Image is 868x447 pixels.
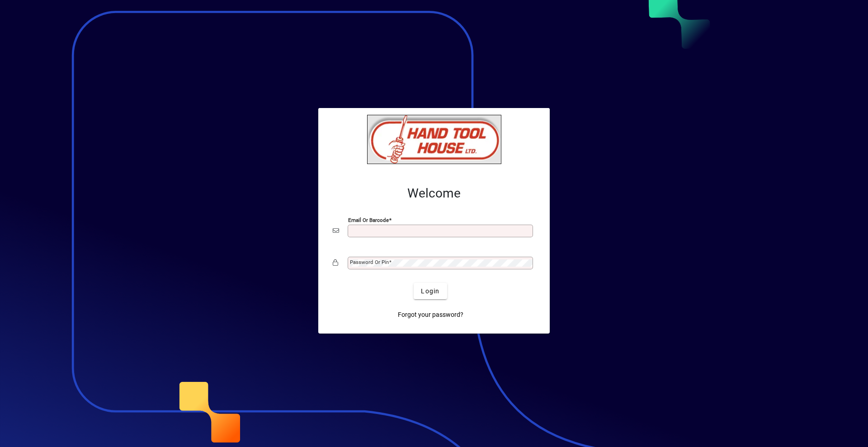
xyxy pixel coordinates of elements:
span: Login [421,287,439,296]
span: Forgot your password? [398,310,463,320]
button: Login [414,283,447,299]
h2: Welcome [333,186,535,201]
a: Forgot your password? [394,306,467,323]
mat-label: Password or Pin [350,259,389,265]
mat-label: Email or Barcode [348,217,389,223]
